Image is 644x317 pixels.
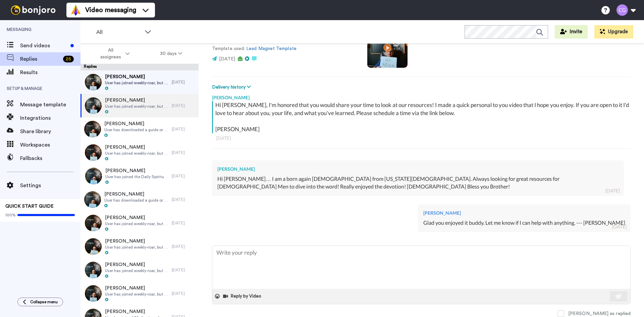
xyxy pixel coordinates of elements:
button: 30 days [145,48,198,60]
a: [PERSON_NAME]User has joined weekly-roar, but is not in Mighty Networks.[DATE] [80,258,199,282]
a: [PERSON_NAME]User has joined the Daily Spiritual Kick Off[DATE] [80,164,199,188]
img: ae31d59b-7989-487f-b9db-f61f650fd8e2-thumb.jpg [85,168,102,184]
div: [DATE] [172,197,195,202]
div: [DATE] [172,267,195,273]
span: User has joined weekly-roar, but is not in Mighty Networks. [105,151,168,156]
div: [DATE] [172,80,195,85]
a: [PERSON_NAME]User has joined weekly-roar, but is not in Mighty Networks.[DATE] [80,282,199,305]
a: [PERSON_NAME]User has joined weekly-roar, but is not in Mighty Networks.[DATE] [80,211,199,235]
span: Send videos [20,42,68,50]
a: [PERSON_NAME]User has downloaded a guide or filled out a form that is not Weekly Roar, 30 Days or... [80,117,199,141]
span: QUICK START GUIDE [5,204,54,209]
img: 0a4bed3b-cc8f-40b4-8f26-9447b0659536-thumb.jpg [85,144,102,161]
span: All assignees [97,47,124,60]
img: vm-color.svg [70,5,81,15]
div: [DATE] [605,188,620,194]
img: 3e43ccb9-0eef-41fe-8ecb-a76ec51672eb-thumb.jpg [85,97,102,114]
div: [DATE] [172,244,195,249]
span: Integrations [20,114,80,122]
a: [PERSON_NAME]User has downloaded a guide or filled out a form that is not Weekly Roar, 30 Days or... [80,188,199,211]
button: Upgrade [594,25,633,39]
img: bj-logo-header-white.svg [8,5,58,15]
div: [PERSON_NAME] [217,166,619,172]
a: [PERSON_NAME]User has joined weekly-roar, but is not in Mighty Networks.[DATE] [80,235,199,258]
img: 17e959a0-baf9-4947-86ac-bb59ab0b8d23-thumb.jpg [85,215,102,231]
div: [DATE] [172,220,195,226]
div: [DATE] [172,173,195,179]
div: [DATE] [216,135,627,142]
img: send-white.svg [615,294,623,299]
span: [DATE] [219,57,235,61]
span: User has joined weekly-roar, but is not in Mighty Networks. [105,268,168,273]
span: [PERSON_NAME] [105,214,168,221]
span: Video messaging [85,5,136,15]
span: [PERSON_NAME] [105,308,168,315]
button: Delivery history [212,84,253,91]
span: User has joined weekly-roar, but is not in Mighty Networks. [105,292,168,297]
div: [PERSON_NAME] [212,91,631,101]
div: Replies [80,64,199,70]
div: Glad you enjoyed it buddy. Let me know if I can help with anything. --- [PERSON_NAME] [423,219,625,227]
span: [PERSON_NAME] [105,73,168,80]
p: [EMAIL_ADDRESS][DOMAIN_NAME] Template used: [212,38,357,52]
span: All [96,28,141,36]
img: 93730af7-cb1e-4d85-a092-be4b591c04ca-thumb.jpg [84,121,101,138]
span: [PERSON_NAME] [104,120,168,127]
img: 7cf7b35a-a901-428a-ac21-114c6bca9078-thumb.jpg [85,262,102,278]
span: User has downloaded a guide or filled out a form that is not Weekly Roar, 30 Days or Assessment, ... [104,198,168,203]
a: [PERSON_NAME]User has joined weekly-roar, but is not in Mighty Networks.[DATE] [80,94,199,117]
span: Workspaces [20,141,80,149]
span: User has joined weekly-roar, but is not in Mighty Networks. [105,245,168,250]
span: User has downloaded a guide or filled out a form that is not Weekly Roar, 30 Days or Assessment, ... [104,127,168,133]
img: da7a8a6d-b0e2-4f4f-a1da-60881be82b73-thumb.jpg [85,285,102,302]
span: Settings [20,181,80,190]
span: 100% [5,212,16,218]
span: [PERSON_NAME] [105,261,168,268]
span: Results [20,68,80,76]
div: [DATE] [172,150,195,155]
a: [PERSON_NAME]User has joined weekly-roar, but is not in Mighty Networks.[DATE] [80,70,199,94]
div: Hi [PERSON_NAME]… I am a born again [DEMOGRAPHIC_DATA] from [US_STATE][DEMOGRAPHIC_DATA]. Always ... [217,175,619,191]
span: User has joined weekly-roar, but is not in Mighty Networks. [105,104,168,109]
a: [PERSON_NAME]User has joined weekly-roar, but is not in Mighty Networks.[DATE] [80,141,199,164]
span: [PERSON_NAME] [105,144,168,151]
span: [PERSON_NAME] [105,238,168,245]
div: [DATE] [172,291,195,296]
span: Message template [20,101,80,109]
img: b5b3f546-fd27-4502-a231-54029f1d9c12-thumb.jpg [85,238,102,255]
div: 25 [63,56,74,62]
div: [DATE] [172,126,195,132]
div: [PERSON_NAME] as replied [568,310,631,317]
span: [PERSON_NAME] [105,97,168,104]
span: [PERSON_NAME] [105,167,168,174]
button: All assignees [82,44,145,63]
img: 2742ec8c-2e94-430f-8bac-e4c082f1c43b-thumb.jpg [84,191,101,208]
button: Reply by Video [222,291,263,301]
span: [PERSON_NAME] [105,285,168,292]
button: Collapse menu [17,298,63,306]
img: b0664120-f985-4c62-a7a1-99ee96455081-thumb.jpg [85,74,102,91]
span: User has joined weekly-roar, but is not in Mighty Networks. [105,80,168,86]
div: Hi [PERSON_NAME], I'm honored that you would share your time to look at our resources! I made a q... [215,101,629,133]
a: Lead Magnet Template [246,46,297,51]
div: [DATE] [612,223,627,230]
button: Invite [555,25,588,39]
span: User has joined weekly-roar, but is not in Mighty Networks. [105,221,168,226]
div: [DATE] [172,103,195,108]
span: Fallbacks [20,154,80,162]
span: Collapse menu [30,299,58,305]
div: [PERSON_NAME] [423,210,625,216]
span: Replies [20,55,60,63]
span: [PERSON_NAME] [104,191,168,198]
span: User has joined the Daily Spiritual Kick Off [105,174,168,179]
span: Share library [20,127,80,136]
